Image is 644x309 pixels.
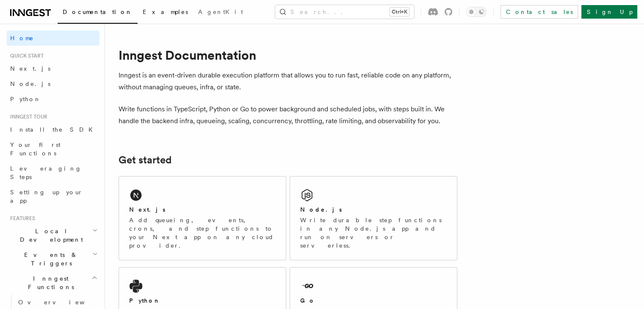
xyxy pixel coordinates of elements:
a: Leveraging Steps [7,161,100,185]
a: Your first Functions [7,137,100,161]
a: Sign Up [581,5,637,19]
a: Home [7,30,100,46]
button: Inngest Functions [7,271,100,295]
p: Write functions in TypeScript, Python or Go to power background and scheduled jobs, with steps bu... [119,103,457,127]
h2: Next.js [129,205,166,214]
p: Inngest is an event-driven durable execution platform that allows you to run fast, reliable code ... [119,69,457,93]
span: Quick start [7,52,44,59]
span: Install the SDK [10,126,98,133]
a: Documentation [58,3,138,24]
span: Events & Triggers [7,251,92,268]
a: Setting up your app [7,185,100,208]
a: AgentKit [193,3,248,23]
h2: Node.js [300,205,342,214]
span: AgentKit [198,8,243,15]
a: Examples [138,3,193,23]
button: Local Development [7,223,100,247]
a: Get started [119,154,171,166]
span: Home [10,34,34,42]
button: Toggle dark mode [466,7,486,17]
span: Your first Functions [10,141,61,157]
button: Search...Ctrl+K [275,5,414,19]
a: Next.jsAdd queueing, events, crons, and step functions to your Next app on any cloud provider. [119,176,286,260]
a: Python [7,91,100,107]
span: Inngest tour [7,113,47,120]
span: Inngest Functions [7,274,91,291]
a: Node.jsWrite durable step functions in any Node.js app and run on servers or serverless. [290,176,457,260]
span: Node.js [10,80,50,87]
h2: Python [129,296,160,305]
span: Documentation [63,8,133,15]
span: Local Development [7,227,92,244]
span: Features [7,215,35,222]
a: Contact sales [500,5,578,19]
p: Write durable step functions in any Node.js app and run on servers or serverless. [300,216,447,250]
button: Events & Triggers [7,247,100,271]
span: Setting up your app [10,189,83,204]
kbd: Ctrl+K [390,8,409,16]
a: Node.js [7,76,100,91]
span: Overview [18,299,105,306]
a: Install the SDK [7,122,100,137]
span: Next.js [10,65,50,72]
a: Next.js [7,61,100,76]
span: Leveraging Steps [10,165,82,180]
span: Python [10,96,41,102]
p: Add queueing, events, crons, and step functions to your Next app on any cloud provider. [129,216,276,250]
h1: Inngest Documentation [119,47,457,63]
span: Examples [143,8,188,15]
h2: Go [300,296,315,305]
